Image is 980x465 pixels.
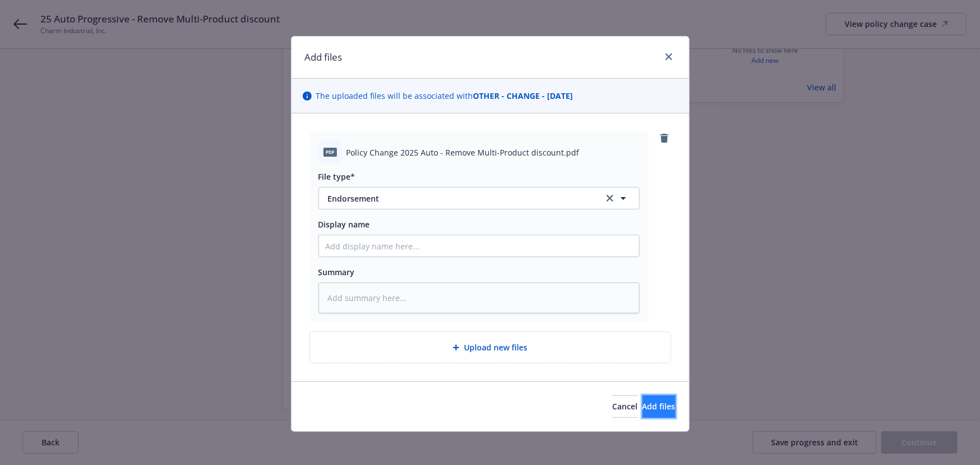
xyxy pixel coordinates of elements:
button: Add files [642,395,676,418]
input: Add display name here... [319,235,639,257]
a: clear selection [603,192,617,205]
span: Endorsement [328,193,588,204]
div: Upload new files [309,331,671,363]
a: remove [658,131,671,145]
span: Summary [318,267,355,277]
h1: Add files [305,50,343,65]
span: pdf [323,148,337,156]
span: Display name [318,219,370,230]
span: Cancel [613,401,638,412]
button: Endorsementclear selection [318,187,640,209]
span: The uploaded files will be associated with [316,90,573,102]
span: Add files [642,401,676,412]
span: Upload new files [464,341,527,353]
a: close [662,50,676,63]
span: File type* [318,171,355,182]
span: Policy Change 2025 Auto - Remove Multi-Product discount.pdf [347,147,580,158]
strong: OTHER - CHANGE - [DATE] [473,90,573,101]
button: Cancel [613,395,638,418]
